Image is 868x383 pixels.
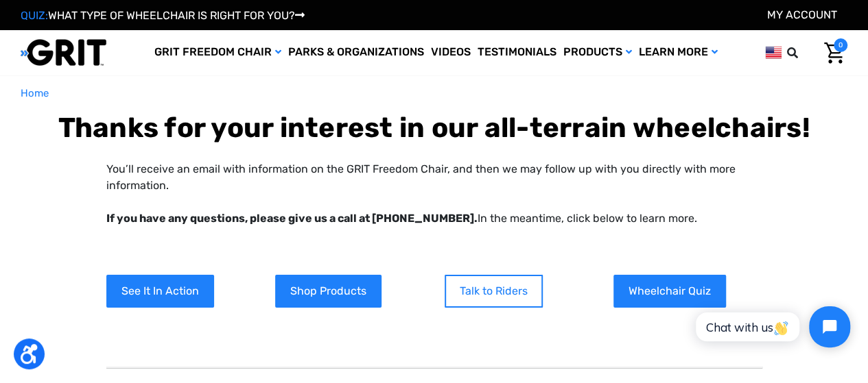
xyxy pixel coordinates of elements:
a: Home [21,86,49,101]
b: Thanks for your interest in our all-terrain wheelchairs! [58,112,810,144]
input: Search [793,38,814,67]
a: QUIZ:WHAT TYPE OF WHEELCHAIR IS RIGHT FOR YOU? [21,9,305,22]
img: us.png [765,44,782,61]
span: Home [21,87,49,99]
a: Parks & Organizations [285,30,427,75]
a: Products [560,30,635,75]
nav: Breadcrumb [21,86,847,101]
a: Wheelchair Quiz [613,275,726,308]
a: Testimonials [474,30,560,75]
a: Learn More [635,30,721,75]
a: Videos [427,30,474,75]
a: Account [767,8,837,21]
a: Talk to Riders [445,275,543,308]
span: 0 [834,38,847,52]
img: GRIT All-Terrain Wheelchair and Mobility Equipment [21,38,106,66]
a: Shop Products [275,275,382,308]
img: Cart [824,42,844,64]
a: Cart with 0 items [814,38,847,67]
a: GRIT Freedom Chair [151,30,285,75]
strong: If you have any questions, please give us a call at [PHONE_NUMBER]. [106,212,478,225]
p: You’ll receive an email with information on the GRIT Freedom Chair, and then we may follow up wit... [106,161,762,227]
iframe: Tidio Chat [681,295,862,359]
span: QUIZ: [21,9,48,22]
a: See It In Action [106,275,214,308]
